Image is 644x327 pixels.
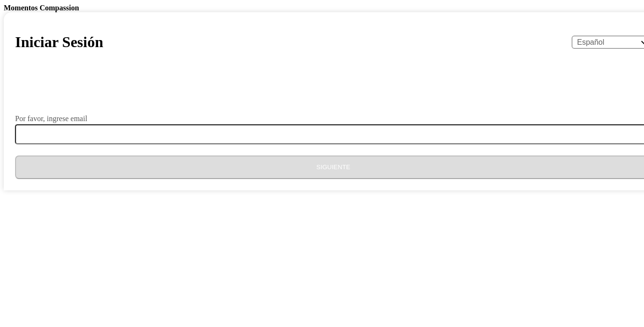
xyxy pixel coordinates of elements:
b: Momentos Compassion [4,4,79,12]
label: Por favor, ingrese email [15,115,87,123]
h1: Iniciar Sesión [15,33,103,51]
